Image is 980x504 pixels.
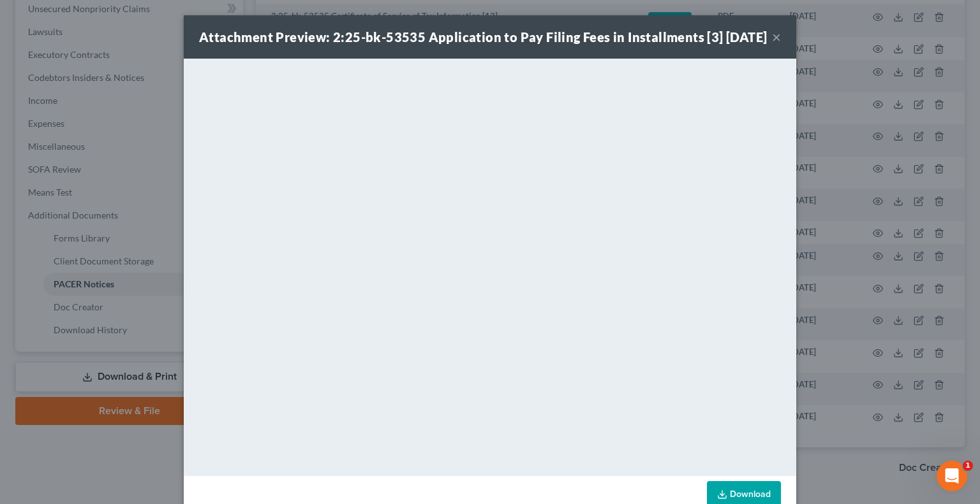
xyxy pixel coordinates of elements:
button: × [772,29,781,45]
strong: Attachment Preview: 2:25-bk-53535 Application to Pay Filing Fees in Installments [3] [DATE] [199,29,767,45]
iframe: <object ng-attr-data='[URL][DOMAIN_NAME]' type='application/pdf' width='100%' height='650px'></ob... [184,59,796,473]
iframe: Intercom live chat [937,461,967,491]
span: 1 [963,461,973,471]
